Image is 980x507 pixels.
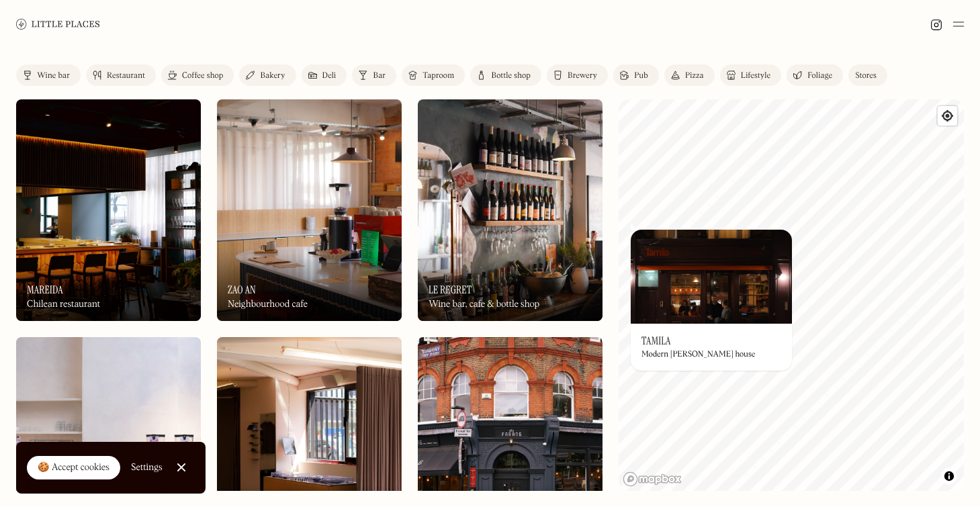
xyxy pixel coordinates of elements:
[938,106,957,126] button: Find my location
[613,64,659,86] a: Pub
[217,99,402,321] img: Zao An
[848,64,887,86] a: Stores
[470,64,541,86] a: Bottle shop
[634,72,648,80] div: Pub
[664,64,715,86] a: Pizza
[741,72,770,80] div: Lifestyle
[422,72,454,80] div: Taproom
[260,72,285,80] div: Bakery
[429,283,472,296] h3: Le Regret
[16,99,201,321] img: Mareida
[641,350,755,359] div: Modern [PERSON_NAME] house
[631,230,792,324] img: Tamila
[547,64,608,86] a: Brewery
[217,99,402,321] a: Zao AnZao AnZao AnNeighbourhood cafe
[491,72,531,80] div: Bottle shop
[16,64,81,86] a: Wine bar
[168,454,195,481] a: Close Cookie Popup
[182,72,223,80] div: Coffee shop
[131,453,163,483] a: Settings
[86,64,156,86] a: Restaurant
[131,463,163,472] div: Settings
[27,299,100,310] div: Chilean restaurant
[228,283,256,296] h3: Zao An
[619,99,964,491] canvas: Map
[352,64,396,86] a: Bar
[807,72,832,80] div: Foliage
[685,72,704,80] div: Pizza
[418,99,603,321] a: Le RegretLe RegretLe RegretWine bar, cafe & bottle shop
[631,230,792,371] a: TamilaTamilaTamilaModern [PERSON_NAME] house
[27,456,120,480] a: 🍪 Accept cookies
[568,72,597,80] div: Brewery
[945,469,953,483] span: Toggle attribution
[27,283,63,296] h3: Mareida
[107,72,145,80] div: Restaurant
[641,334,671,347] h3: Tamila
[623,471,682,487] a: Mapbox homepage
[16,99,201,321] a: MareidaMareidaMareidaChilean restaurant
[787,64,843,86] a: Foliage
[228,299,308,310] div: Neighbourhood cafe
[302,64,347,86] a: Deli
[855,72,877,80] div: Stores
[720,64,781,86] a: Lifestyle
[161,64,234,86] a: Coffee shop
[418,99,603,321] img: Le Regret
[239,64,296,86] a: Bakery
[402,64,465,86] a: Taproom
[941,468,957,484] button: Toggle attribution
[38,461,109,475] div: 🍪 Accept cookies
[373,72,386,80] div: Bar
[322,72,337,80] div: Deli
[37,72,70,80] div: Wine bar
[429,299,539,310] div: Wine bar, cafe & bottle shop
